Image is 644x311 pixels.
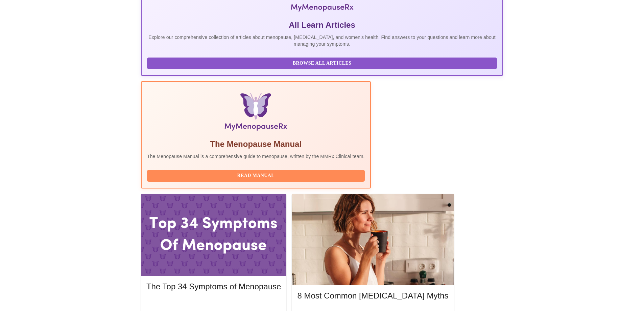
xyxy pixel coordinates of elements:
span: Browse All Articles [154,59,490,68]
p: The Menopause Manual is a comprehensive guide to menopause, written by the MMRx Clinical team. [147,153,365,160]
span: Read More [153,300,274,308]
button: Read Manual [147,170,365,182]
h5: The Top 34 Symptoms of Menopause [146,281,281,292]
a: Read Manual [147,172,366,178]
img: Menopause Manual [182,93,330,133]
h5: 8 Most Common [MEDICAL_DATA] Myths [297,290,448,301]
a: Browse All Articles [147,60,499,66]
h5: All Learn Articles [147,20,497,30]
a: Read More [146,301,283,306]
h5: The Menopause Manual [147,139,365,150]
p: Explore our comprehensive collection of articles about menopause, [MEDICAL_DATA], and women's hea... [147,34,497,47]
button: Browse All Articles [147,58,497,69]
span: Read Manual [154,172,358,180]
button: Read More [146,298,281,310]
